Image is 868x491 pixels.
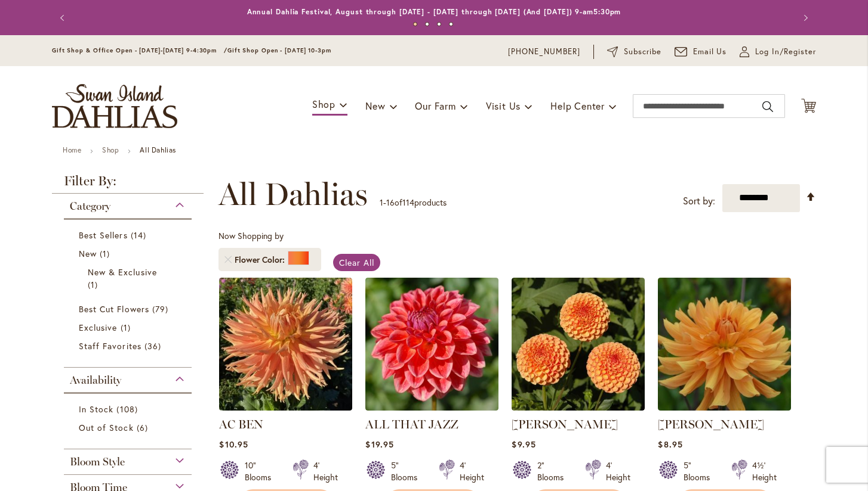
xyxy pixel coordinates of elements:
[219,439,248,450] span: $10.95
[752,459,777,483] div: 4½' Height
[9,449,42,482] iframe: Launch Accessibility Center
[413,22,417,26] button: 1 of 4
[79,303,180,315] a: Best Cut Flowers
[79,247,180,260] a: New
[684,459,717,483] div: 5" Blooms
[365,417,458,431] a: ALL THAT JAZZ
[755,46,816,58] span: Log In/Register
[140,145,176,154] strong: All Dahlias
[675,46,727,58] a: Email Us
[218,176,368,212] span: All Dahlias
[508,46,580,58] a: [PHONE_NUMBER]
[79,422,134,433] span: Out of Stock
[339,257,374,268] span: Clear All
[658,278,791,411] img: ANDREW CHARLES
[79,340,141,352] span: Staff Favorites
[792,6,816,30] button: Next
[537,459,571,483] div: 2" Blooms
[415,100,455,112] span: Our Farm
[100,247,113,260] span: 1
[224,256,232,263] a: Remove Flower Color Orange/Peach
[102,145,119,154] a: Shop
[365,402,498,413] a: ALL THAT JAZZ
[658,439,682,450] span: $8.95
[52,175,204,194] strong: Filter By:
[512,439,535,450] span: $9.95
[70,374,121,387] span: Availability
[607,46,661,58] a: Subscribe
[512,278,645,411] img: AMBER QUEEN
[79,403,180,415] a: In Stock 108
[227,46,331,54] span: Gift Shop Open - [DATE] 10-3pm
[245,459,278,483] div: 10" Blooms
[606,459,630,483] div: 4' Height
[312,98,335,110] span: Shop
[219,417,263,431] a: AC BEN
[365,439,393,450] span: $19.95
[391,459,424,483] div: 5" Blooms
[380,193,447,212] p: - of products
[247,7,621,16] a: Annual Dahlia Festival, August through [DATE] - [DATE] through [DATE] (And [DATE]) 9-am5:30pm
[624,46,661,58] span: Subscribe
[365,100,385,112] span: New
[88,266,157,278] span: New & Exclusive
[313,459,338,483] div: 4' Height
[121,321,134,334] span: 1
[658,402,791,413] a: ANDREW CHARLES
[70,455,125,468] span: Bloom Style
[460,459,484,483] div: 4' Height
[70,200,110,213] span: Category
[88,278,101,291] span: 1
[79,229,180,241] a: Best Sellers
[137,421,151,434] span: 6
[512,417,618,431] a: [PERSON_NAME]
[333,254,380,271] a: Clear All
[218,230,284,241] span: Now Shopping by
[116,403,140,415] span: 108
[79,322,117,333] span: Exclusive
[79,303,149,315] span: Best Cut Flowers
[365,278,498,411] img: ALL THAT JAZZ
[52,46,227,54] span: Gift Shop & Office Open - [DATE]-[DATE] 9-4:30pm /
[79,340,180,352] a: Staff Favorites
[219,402,352,413] a: AC BEN
[79,248,97,259] span: New
[152,303,171,315] span: 79
[550,100,605,112] span: Help Center
[63,145,81,154] a: Home
[449,22,453,26] button: 4 of 4
[693,46,727,58] span: Email Us
[79,403,113,415] span: In Stock
[144,340,164,352] span: 36
[437,22,441,26] button: 3 of 4
[683,190,715,212] label: Sort by:
[131,229,149,241] span: 14
[88,266,171,291] a: New &amp; Exclusive
[740,46,816,58] a: Log In/Register
[380,197,383,208] span: 1
[79,421,180,434] a: Out of Stock 6
[219,278,352,411] img: AC BEN
[235,254,288,266] span: Flower Color
[386,197,395,208] span: 16
[425,22,429,26] button: 2 of 4
[486,100,521,112] span: Visit Us
[52,84,177,128] a: store logo
[402,197,414,208] span: 114
[79,321,180,334] a: Exclusive
[658,417,764,431] a: [PERSON_NAME]
[512,402,645,413] a: AMBER QUEEN
[79,229,128,241] span: Best Sellers
[52,6,76,30] button: Previous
